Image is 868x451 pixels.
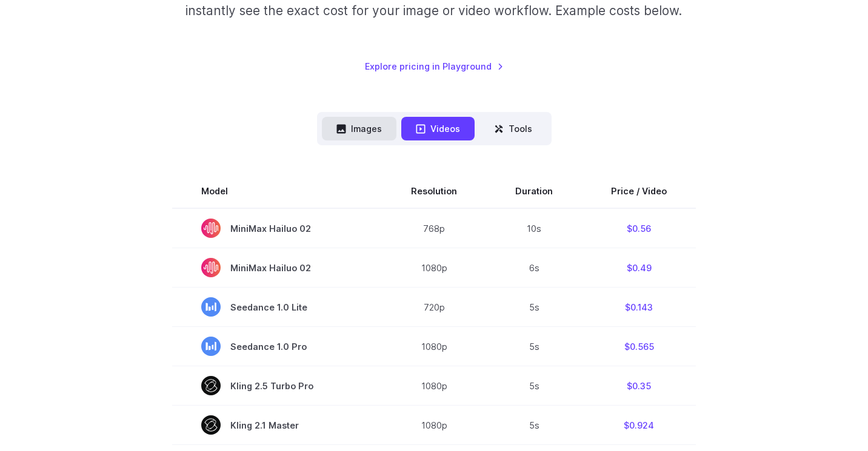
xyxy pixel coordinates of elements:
span: MiniMax Hailuo 02 [201,258,353,277]
th: Model [172,174,382,208]
td: 1080p [382,406,486,445]
td: 1080p [382,327,486,366]
td: 5s [486,406,582,445]
td: 10s [486,208,582,248]
td: 720p [382,288,486,327]
td: $0.35 [582,366,696,406]
td: $0.143 [582,288,696,327]
th: Price / Video [582,174,696,208]
button: Videos [401,117,475,140]
td: 1080p [382,248,486,288]
td: 1080p [382,366,486,406]
td: 6s [486,248,582,288]
th: Duration [486,174,582,208]
td: 5s [486,327,582,366]
span: Seedance 1.0 Lite [201,297,353,317]
td: $0.565 [582,327,696,366]
td: 5s [486,366,582,406]
td: 768p [382,208,486,248]
span: MiniMax Hailuo 02 [201,219,353,238]
span: Seedance 1.0 Pro [201,337,353,356]
span: Kling 2.5 Turbo Pro [201,376,353,395]
button: Images [322,117,396,140]
td: 5s [486,288,582,327]
td: $0.56 [582,208,696,248]
td: $0.924 [582,406,696,445]
td: $0.49 [582,248,696,288]
button: Tools [479,117,547,140]
th: Resolution [382,174,486,208]
a: Explore pricing in Playground [365,59,504,73]
span: Kling 2.1 Master [201,415,353,435]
